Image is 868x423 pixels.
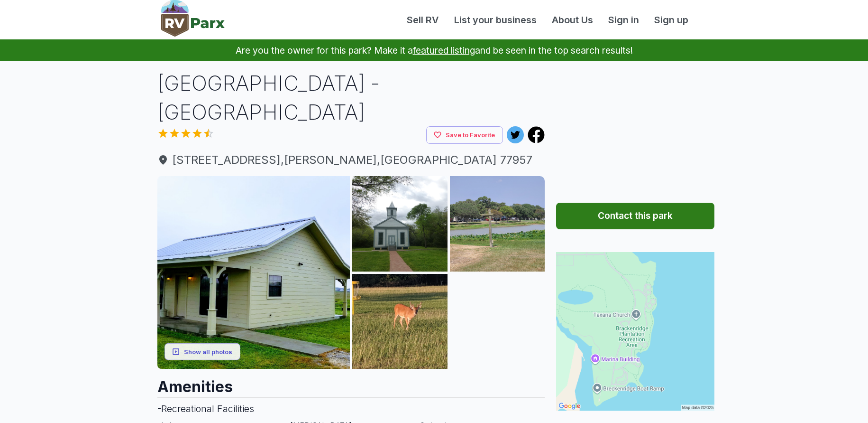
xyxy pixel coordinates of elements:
[450,176,545,272] img: AAcXr8qVEg5WkqIS2D0uErcSb9_wEWHWFcGcnZCgDG0LXbzyKg2dnYgLw9MA-ayO0ysoA9T6grglEb0qXXqrnsYq2Y4s3XJKn...
[157,397,545,420] h3: - Recreational Facilities
[399,13,447,27] a: Sell RV
[413,45,475,56] a: featured listing
[164,343,240,360] button: Show all photos
[157,151,545,169] span: [STREET_ADDRESS] , [PERSON_NAME] , [GEOGRAPHIC_DATA] 77957
[157,151,545,169] a: [STREET_ADDRESS],[PERSON_NAME],[GEOGRAPHIC_DATA] 77957
[450,274,545,369] img: AAcXr8o87c-LDNvvlSmOfM7c3C57zCG6Bv_nP_3x9TjSq9QMsmMLARoVtifbDtXvF6QoW6PoihWuOnuaFHwGyBxuQfGANu6mN...
[157,176,350,369] img: AAcXr8rzuc3y5ncANnZzbHE37sJdocgIweIhy-1qgzIHvdAA82lASGq5Y08kUH7L6iHAw_AnOE5JvVNbddML3FHvZq-gMDVRS...
[556,203,714,229] button: Contact this park
[157,69,545,126] h1: [GEOGRAPHIC_DATA] - [GEOGRAPHIC_DATA]
[544,13,601,27] a: About Us
[352,176,448,272] img: AAcXr8pdD5iYUqaKi3xsF4r8__GgURux_1wWIZIklbhVOvltekiAvj4r6ZB1CSKua1MTB27t990_Sx_6e4_nkTOtQ6_h9RqzJ...
[11,39,857,61] p: Are you the owner for this park? Make it a and be seen in the top search results!
[647,13,696,27] a: Sign up
[157,369,545,397] h2: Amenities
[601,13,647,27] a: Sign in
[352,274,448,369] img: AAcXr8rY7hTmfnhOBHE0brDEkNM4jREmx7KyrBj1mA_R_6Eui6sXbLY44fjb9RRRA-WAqtfhcAlEdtIYxnyMce_VX9m7bAB0i...
[556,69,714,188] iframe: Advertisement
[426,126,503,144] button: Save to Favorite
[556,252,714,411] img: Map for Brackenridge Recreation Complex - Brackenridge Park & Campground
[447,13,544,27] a: List your business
